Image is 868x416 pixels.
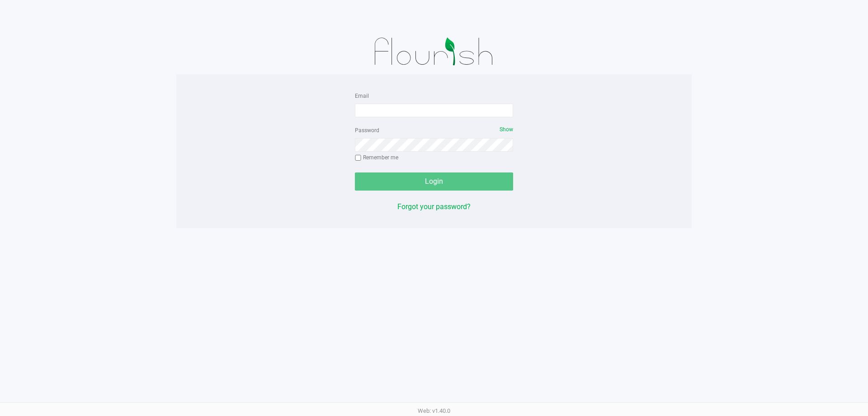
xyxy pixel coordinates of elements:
button: Forgot your password? [397,201,471,212]
input: Remember me [355,155,361,161]
label: Password [355,126,379,134]
span: Show [500,126,513,133]
label: Email [355,92,369,100]
span: Web: v1.40.0 [418,407,450,414]
label: Remember me [355,153,398,162]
